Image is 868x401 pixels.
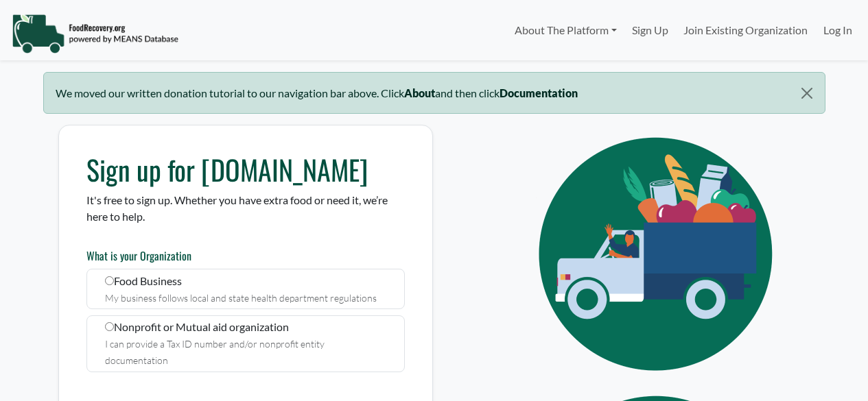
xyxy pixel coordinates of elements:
[86,250,405,263] h6: What is your Organization
[105,276,114,285] input: Food Business My business follows local and state health department regulations
[816,16,860,44] a: Log In
[105,338,325,366] small: I can provide a Tax ID number and/or nonprofit entity documentation
[86,315,405,372] label: Nonprofit or Mutual aid organization
[624,16,676,44] a: Sign Up
[105,292,377,304] small: My business follows local and state health department regulations
[500,86,578,99] b: Documentation
[506,16,624,44] a: About The Platform
[105,322,114,331] input: Nonprofit or Mutual aid organization I can provide a Tax ID number and/or nonprofit entity docume...
[676,16,815,44] a: Join Existing Organization
[86,153,405,186] h1: Sign up for [DOMAIN_NAME]
[789,73,824,114] button: Close
[12,13,178,54] img: NavigationLogo_FoodRecovery-91c16205cd0af1ed486a0f1a7774a6544ea792ac00100771e7dd3ec7c0e58e41.png
[404,86,435,99] b: About
[508,125,810,383] img: Eye Icon
[86,192,405,225] p: It's free to sign up. Whether you have extra food or need it, we’re here to help.
[86,269,405,309] label: Food Business
[43,72,825,114] div: We moved our written donation tutorial to our navigation bar above. Click and then click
